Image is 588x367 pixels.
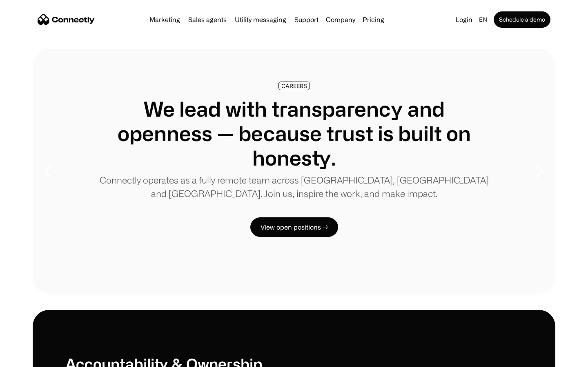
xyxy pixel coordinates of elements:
div: en [479,14,487,25]
a: Utility messaging [232,16,290,23]
div: CAREERS [281,83,307,89]
a: Marketing [146,16,183,23]
a: Sales agents [185,16,230,23]
a: Pricing [359,16,388,23]
aside: Language selected: English [8,352,49,364]
a: Schedule a demo [494,11,550,28]
h1: We lead with transparency and openness — because trust is built on honesty. [98,97,490,170]
ul: Language list [16,353,49,364]
div: Company [326,14,355,25]
p: Connectly operates as a fully remote team across [GEOGRAPHIC_DATA], [GEOGRAPHIC_DATA] and [GEOGRA... [98,173,490,200]
a: Login [452,14,476,25]
a: Support [291,16,322,23]
a: View open positions → [250,217,338,237]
